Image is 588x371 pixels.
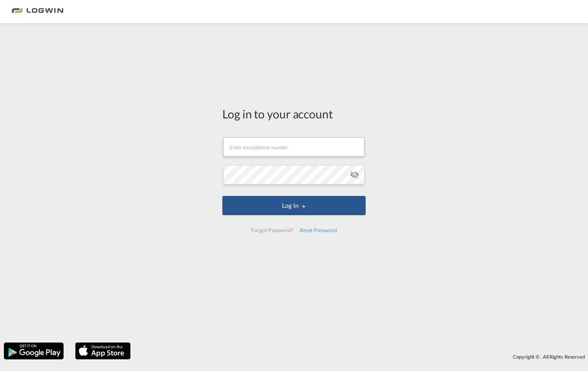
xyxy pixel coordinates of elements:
[222,106,366,122] div: Log in to your account
[248,223,296,237] div: Forgot Password?
[74,342,131,360] img: apple.png
[3,342,64,360] img: google.png
[12,3,64,20] img: bc73a0e0d8c111efacd525e4c8ad7d32.png
[223,137,365,157] input: Enter email/phone number
[297,223,340,237] div: Reset Password
[222,196,366,215] button: LOGIN
[350,170,359,179] md-icon: icon-eye-off
[134,350,588,363] div: Copyright © . All Rights Reserved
